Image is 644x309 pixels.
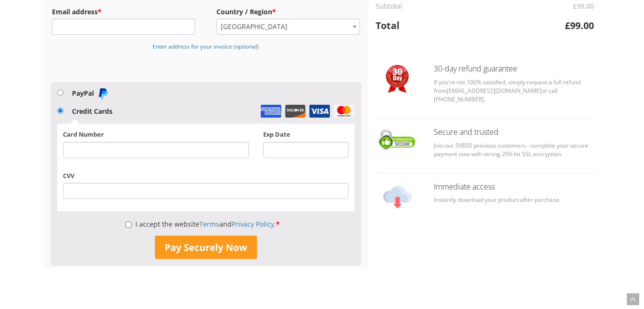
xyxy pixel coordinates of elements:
img: Discover [285,105,306,118]
p: Instantly download your product after purchase. [434,196,594,204]
bdi: 99.00 [565,19,594,32]
th: Total [376,15,521,36]
p: If you're not 100% satisfied, simply request a full refund from or call [PHONE_NUMBER]. [434,78,594,104]
iframe: PayPal Message 1 [51,56,362,65]
img: Amex [260,105,282,118]
img: Checkout [386,65,409,93]
label: CVV [63,171,74,180]
img: Checkout [376,128,419,151]
button: Pay Securely Now [155,236,257,259]
h3: 30-day refund guarantee [434,65,594,73]
h3: Immediate access [434,183,594,191]
span: India [217,19,359,34]
a: [EMAIL_ADDRESS][DOMAIN_NAME] [447,87,542,95]
label: Credit Cards [72,107,112,116]
label: Email address [52,5,195,19]
iframe: Secure Credit Card Frame - CVV [69,186,342,196]
h3: Secure and trusted [434,128,594,137]
label: Exp Date [263,130,290,139]
img: PayPal [97,88,109,99]
iframe: Secure Credit Card Frame - Expiration Date [269,145,343,155]
small: Enter address for your invoice (optional) [153,42,259,50]
a: Privacy Policy [232,219,274,229]
p: Join our 59850 previous customers - complete your secure payment now with strong 256-bit SSL encr... [434,141,594,159]
a: Enter address for your invoice (optional) [153,41,259,50]
label: PayPal [72,89,109,98]
abbr: required [98,7,102,16]
iframe: Secure Credit Card Frame - Credit Card Number [69,145,242,155]
span: £ [565,19,570,32]
label: I accept the website and . [125,219,280,229]
a: Terms [199,219,219,229]
img: MasterCard [333,105,355,118]
label: Country / Region [216,5,360,19]
img: Checkout [383,183,412,211]
span: Country / Region [216,19,360,35]
label: Card Number [63,130,104,139]
bdi: 99.00 [573,1,594,10]
span: £ [573,1,577,10]
img: Visa [309,105,330,118]
abbr: required [276,219,280,229]
abbr: required [272,7,276,16]
input: I accept the websiteTermsandPrivacy Policy.* [125,217,132,233]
